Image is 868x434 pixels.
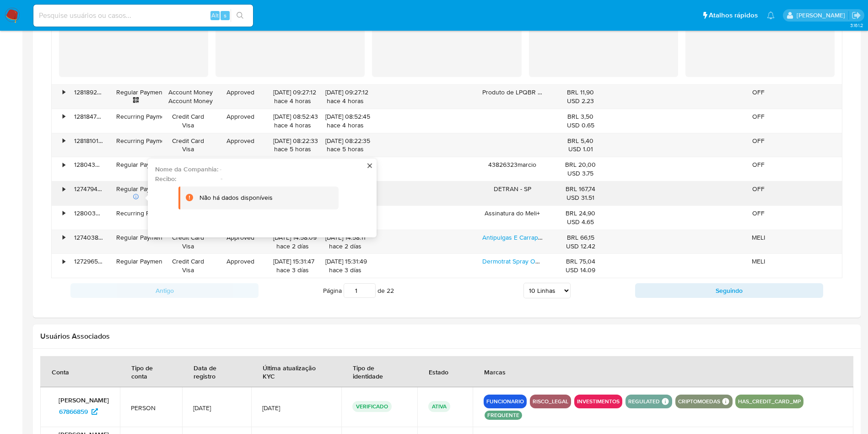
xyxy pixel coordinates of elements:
input: Pesquise usuários ou casos... [33,10,253,22]
span: Atalhos rápidos [709,11,758,20]
span: s [224,11,226,20]
span: 3.161.2 [850,22,863,29]
a: Notificações [767,11,775,19]
h2: Usuários Associados [40,332,853,341]
span: Alt [211,11,219,20]
a: Sair [852,11,861,20]
button: search-icon [231,9,249,22]
p: magno.ferreira@mercadopago.com.br [797,11,848,20]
